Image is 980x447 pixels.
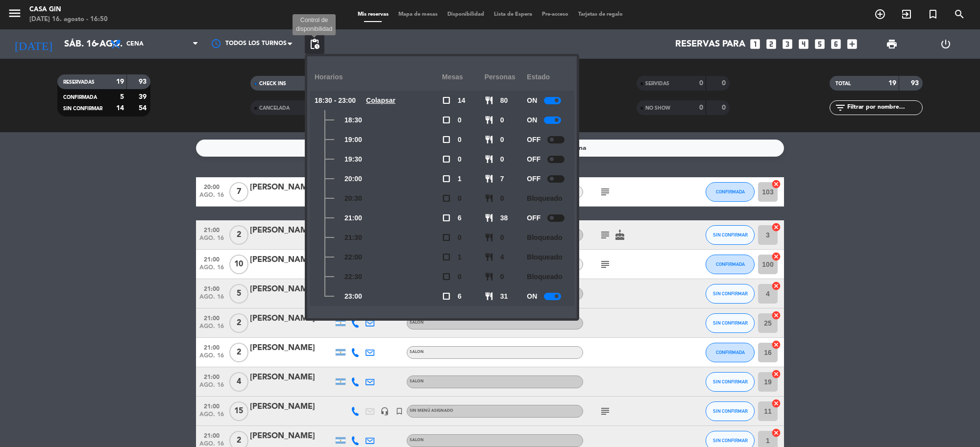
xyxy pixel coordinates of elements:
span: 18:30 - 23:00 [315,95,356,106]
span: CONFIRMADA [716,261,745,267]
span: SALON [410,321,424,325]
i: add_circle_outline [874,8,886,20]
span: restaurant [485,194,493,203]
span: check_box_outline_blank [442,292,451,301]
span: Bloqueado [527,271,562,282]
strong: 14 [116,105,124,112]
span: Pre-acceso [537,12,573,17]
strong: 39 [139,94,148,100]
span: OFF [527,154,540,165]
span: pending_actions [309,38,320,50]
span: ago. 16 [199,353,224,364]
div: LOG OUT [919,29,973,59]
button: CONFIRMADA [706,182,755,202]
i: looks_4 [797,38,810,50]
div: Casa Gin [29,5,108,15]
span: check_box_outline_blank [442,233,451,242]
span: Bloqueado [527,252,562,263]
span: CANCELADA [259,106,290,111]
i: [DATE] [7,33,59,55]
strong: 93 [139,78,148,85]
div: Control de disponibilidad [293,14,336,36]
span: 0 [458,115,462,126]
div: [PERSON_NAME] [250,181,333,194]
span: 21:00 [199,371,224,382]
span: 6 [458,291,462,302]
span: check_box_outline_blank [442,272,451,281]
div: [PERSON_NAME] [250,371,333,384]
i: cancel [771,179,781,189]
i: exit_to_app [901,8,912,20]
span: 15 [229,401,248,421]
span: SIN CONFIRMAR [713,379,748,384]
i: cancel [771,428,781,438]
span: 31 [500,291,508,302]
span: SERVIDAS [645,81,669,86]
div: Estado [527,64,569,91]
i: looks_6 [830,38,842,50]
span: 38 [500,212,508,224]
span: 7 [229,182,248,202]
i: search [954,8,965,20]
span: 21:00 [199,312,224,323]
i: looks_two [765,38,778,50]
span: 0 [458,134,462,145]
span: check_box_outline_blank [442,155,451,164]
span: 6 [458,212,462,224]
span: 2 [229,343,248,362]
span: ago. 16 [199,382,224,393]
span: SALON [410,438,424,442]
span: 5 [229,284,248,304]
div: Horarios [315,64,442,91]
span: 2 [229,313,248,333]
button: SIN CONFIRMAR [706,372,755,392]
span: CHECK INS [259,81,286,86]
span: 20:00 [344,173,362,185]
div: [PERSON_NAME] [250,254,333,266]
span: Bloqueado [527,193,562,204]
span: 0 [500,115,504,126]
i: subject [599,405,611,417]
strong: 0 [722,104,728,111]
span: 0 [458,271,462,282]
div: [PERSON_NAME] [250,283,333,296]
span: 4 [229,372,248,392]
span: print [886,38,898,50]
span: check_box_outline_blank [442,135,451,144]
span: 0 [458,193,462,204]
span: 0 [458,232,462,243]
span: ON [527,95,537,106]
span: check_box_outline_blank [442,116,451,124]
span: 22:00 [344,252,362,263]
span: 1 [458,173,462,185]
i: cancel [771,222,781,232]
span: check_box_outline_blank [442,194,451,203]
span: 7 [500,173,504,185]
span: 21:30 [344,232,362,243]
span: check_box_outline_blank [442,96,451,105]
i: power_settings_new [940,38,952,50]
i: filter_list [834,102,846,114]
span: OFF [527,173,540,185]
i: subject [599,186,611,198]
span: Mapa de mesas [393,12,442,17]
i: looks_one [749,38,761,50]
span: SALON [410,350,424,354]
span: ON [527,115,537,126]
span: Sin menú asignado [410,409,453,413]
i: looks_5 [813,38,826,50]
span: restaurant [485,96,493,105]
span: check_box_outline_blank [442,213,451,222]
span: 21:00 [199,224,224,235]
button: SIN CONFIRMAR [706,284,755,304]
span: check_box_outline_blank [442,174,451,183]
u: Colapsar [366,96,395,104]
div: [PERSON_NAME] [250,224,333,237]
span: ago. 16 [199,411,224,423]
span: SIN CONFIRMAR [713,232,748,237]
div: [PERSON_NAME] [250,430,333,443]
span: 21:00 [344,212,362,224]
span: 19:00 [344,134,362,145]
div: [PERSON_NAME] [250,342,333,354]
i: cancel [771,281,781,291]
